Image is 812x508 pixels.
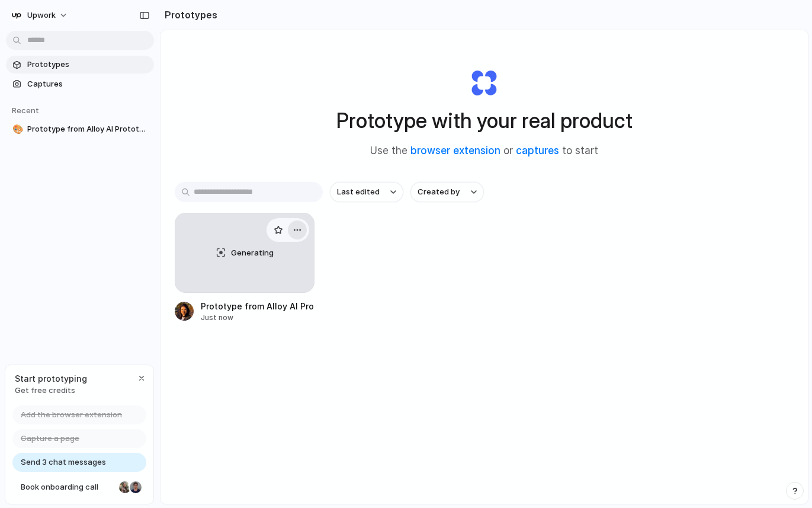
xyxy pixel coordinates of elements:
[410,145,500,156] a: browser extension
[129,480,143,494] div: Christian Iacullo
[27,123,149,135] span: Prototype from Alloy AI Prototyping Invitation
[6,120,154,138] a: 🎨Prototype from Alloy AI Prototyping Invitation
[15,385,87,397] span: Get free credits
[21,409,122,421] span: Add the browser extension
[21,456,106,468] span: Send 3 chat messages
[231,247,274,259] span: Generating
[6,56,154,74] a: Prototypes
[12,123,21,136] div: 🎨
[330,182,403,202] button: Last edited
[27,9,56,21] span: Upwork
[27,78,149,90] span: Captures
[201,312,314,323] div: Just now
[12,478,146,497] a: Book onboarding call
[418,186,460,198] span: Created by
[27,59,149,71] span: Prototypes
[11,123,23,135] button: 🎨
[21,481,114,493] span: Book onboarding call
[337,186,380,198] span: Last edited
[15,372,87,385] span: Start prototyping
[6,75,154,93] a: Captures
[370,143,598,159] span: Use the or to start
[6,6,74,25] button: Upwork
[160,8,217,22] h2: Prototypes
[410,182,484,202] button: Created by
[118,480,132,494] div: Nicole Kubica
[516,145,559,156] a: captures
[21,433,79,445] span: Capture a page
[201,300,314,312] div: Prototype from Alloy AI Prototyping Invitation
[12,106,39,115] span: Recent
[175,213,314,323] a: GeneratingPrototype from Alloy AI Prototyping InvitationJust now
[336,105,633,136] h1: Prototype with your real product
